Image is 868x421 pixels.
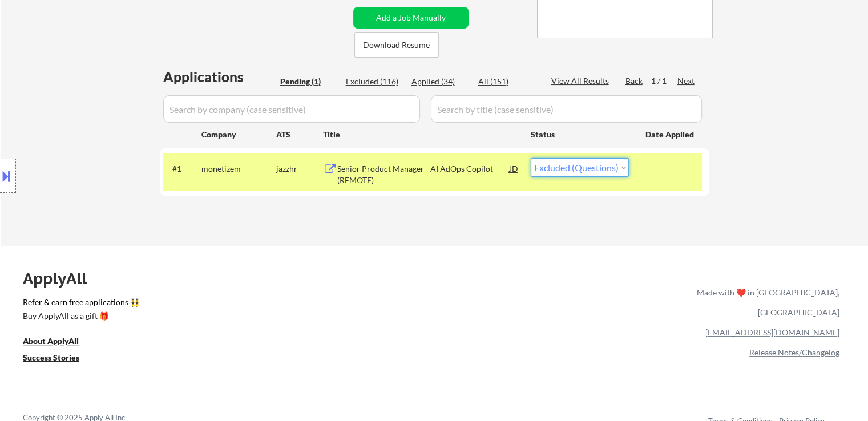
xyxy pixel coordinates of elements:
[23,298,458,310] a: Refer & earn free applications 👯‍♀️
[749,347,839,357] a: Release Notes/Changelog
[201,163,276,175] div: monetizem
[323,129,520,140] div: Title
[625,75,644,87] div: Back
[280,76,337,87] div: Pending (1)
[23,352,95,366] a: Success Stories
[23,336,79,346] u: About ApplyAll
[705,327,839,337] a: [EMAIL_ADDRESS][DOMAIN_NAME]
[354,32,439,58] button: Download Resume
[551,75,612,87] div: View All Results
[23,269,100,288] div: ApplyAll
[23,312,137,320] div: Buy ApplyAll as a gift 🎁
[508,158,520,179] div: JD
[431,95,702,123] input: Search by title (case sensitive)
[645,129,696,140] div: Date Applied
[651,75,677,87] div: 1 / 1
[163,95,420,123] input: Search by company (case sensitive)
[478,76,535,87] div: All (151)
[23,310,137,325] a: Buy ApplyAll as a gift 🎁
[23,353,79,362] u: Success Stories
[411,76,469,87] div: Applied (34)
[23,335,95,350] a: About ApplyAll
[677,75,696,87] div: Next
[346,76,403,87] div: Excluded (116)
[692,282,839,322] div: Made with ❤️ in [GEOGRAPHIC_DATA], [GEOGRAPHIC_DATA]
[201,129,276,140] div: Company
[276,129,323,140] div: ATS
[276,163,323,175] div: jazzhr
[337,163,510,185] div: Senior Product Manager - AI AdOps Copilot (REMOTE)
[163,70,276,84] div: Applications
[353,7,469,29] button: Add a Job Manually
[531,124,629,144] div: Status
